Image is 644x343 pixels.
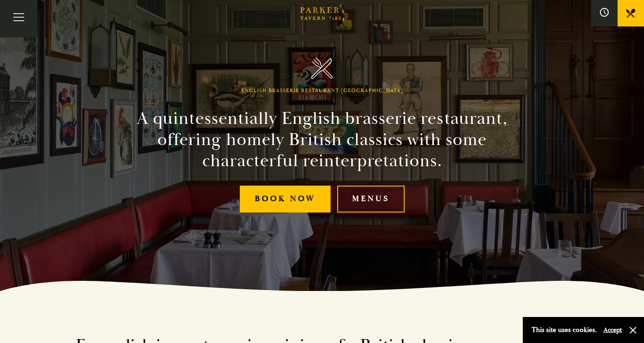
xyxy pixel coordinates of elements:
h1: English Brasserie Restaurant [GEOGRAPHIC_DATA] [241,88,403,94]
button: Close and accept [629,326,637,335]
img: Parker's Tavern Brasserie Cambridge [311,57,333,79]
h2: A quintessentially English brasserie restaurant, offering homely British classics with some chara... [121,108,523,171]
button: Accept [603,326,622,334]
a: Book Now [240,186,331,213]
a: Menus [337,186,405,213]
p: This site uses cookies. [532,324,597,336]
